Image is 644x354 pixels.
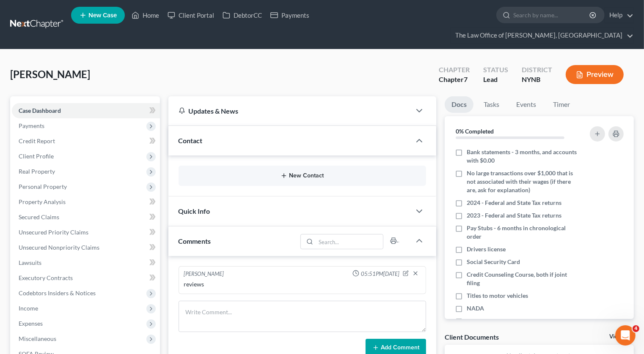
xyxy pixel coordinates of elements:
div: Lead [483,75,508,84]
span: Secured Claims [19,213,59,221]
a: Unsecured Nonpriority Claims [12,240,160,255]
span: Social Security Card [467,258,520,266]
a: Payments [266,8,314,23]
div: Chapter [439,65,470,75]
span: Comments [179,237,211,245]
span: Codebtors Insiders & Notices [19,289,96,297]
span: Unsecured Priority Claims [19,229,88,236]
span: Expenses [19,320,43,327]
a: Docs [445,96,473,113]
span: Client Profile [19,152,54,160]
a: Property Analysis [12,194,160,210]
span: New Case [88,12,117,19]
span: Payments [19,122,44,129]
span: Contact [179,136,203,144]
a: View All [609,334,630,340]
a: Executory Contracts [12,270,160,286]
input: Search... [316,234,383,249]
span: NADA [467,304,484,313]
div: District [522,65,552,75]
a: Tasks [477,96,506,113]
div: Updates & News [179,106,401,115]
span: 7 [464,75,468,83]
span: Case Dashboard [19,107,61,114]
a: Timer [546,96,577,113]
a: Case Dashboard [12,103,160,118]
span: Quick Info [179,207,210,215]
span: 2024 - Federal and State Tax returns [467,199,561,207]
span: Real Property [19,168,55,175]
a: Home [127,8,163,23]
a: DebtorCC [218,8,266,23]
span: 2023 - Federal and State Tax returns [467,211,561,220]
button: Preview [566,65,624,84]
span: Miscellaneous [19,335,56,342]
span: 4 [633,325,639,332]
span: Lawsuits [19,259,41,266]
a: Help [605,8,633,23]
span: Credit Report [19,137,55,144]
span: Titles to motor vehicles [467,291,528,300]
span: Pay Stubs - 6 months in chronological order [467,224,579,241]
span: Bank statements - 3 months, and accounts with $0.00 [467,148,579,165]
div: [PERSON_NAME] [184,270,224,278]
div: reviews [184,280,421,289]
span: Property Analysis [19,198,66,205]
span: No large transactions over $1,000 that is not associated with their wages (if there are, ask for ... [467,169,579,194]
span: Personal Property [19,183,67,190]
span: Drivers license [467,245,506,253]
a: Unsecured Priority Claims [12,225,160,240]
span: Unsecured Nonpriority Claims [19,244,99,251]
strong: 0% Completed [456,128,494,135]
span: Income [19,305,38,312]
a: Events [509,96,543,113]
div: Chapter [439,75,470,84]
a: Credit Report [12,133,160,149]
div: Status [483,65,508,75]
input: Search by name... [513,7,591,23]
button: New Contact [185,172,420,179]
a: Secured Claims [12,210,160,225]
span: Zillow [467,317,484,325]
a: Lawsuits [12,255,160,270]
span: [PERSON_NAME] [10,68,90,80]
span: 05:51PM[DATE] [361,270,399,278]
div: NYNB [522,75,552,84]
span: Executory Contracts [19,274,73,281]
span: Credit Counseling Course, both if joint filing [467,270,579,287]
div: Client Documents [445,332,499,341]
a: The Law Office of [PERSON_NAME], [GEOGRAPHIC_DATA] [451,28,633,43]
iframe: Intercom live chat [615,325,636,346]
a: Client Portal [163,8,218,23]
